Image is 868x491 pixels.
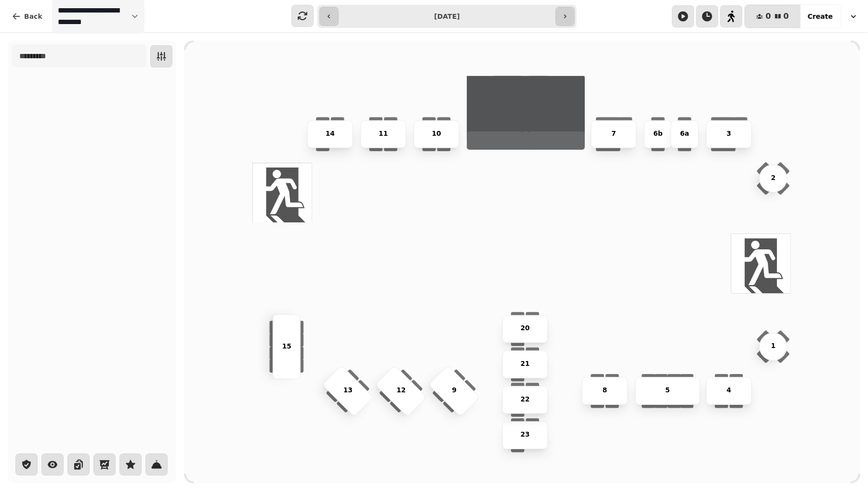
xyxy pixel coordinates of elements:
[800,5,841,28] button: Create
[765,13,771,20] span: 0
[771,342,776,352] p: 1
[808,13,833,20] span: Create
[771,173,776,183] p: 2
[665,386,670,396] p: 5
[680,129,689,139] p: 6a
[432,129,441,139] p: 10
[521,430,530,440] p: 23
[521,324,530,334] p: 20
[521,360,530,370] p: 21
[611,129,616,139] p: 7
[653,129,662,139] p: 6b
[603,386,607,396] p: 8
[784,13,789,20] span: 0
[282,342,291,352] p: 15
[726,129,731,139] p: 3
[326,129,335,139] p: 14
[726,386,731,396] p: 4
[521,395,530,405] p: 22
[396,386,406,396] p: 12
[24,13,42,20] span: Back
[745,5,800,28] button: 00
[343,386,353,396] p: 13
[452,386,457,396] p: 9
[379,129,388,139] p: 11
